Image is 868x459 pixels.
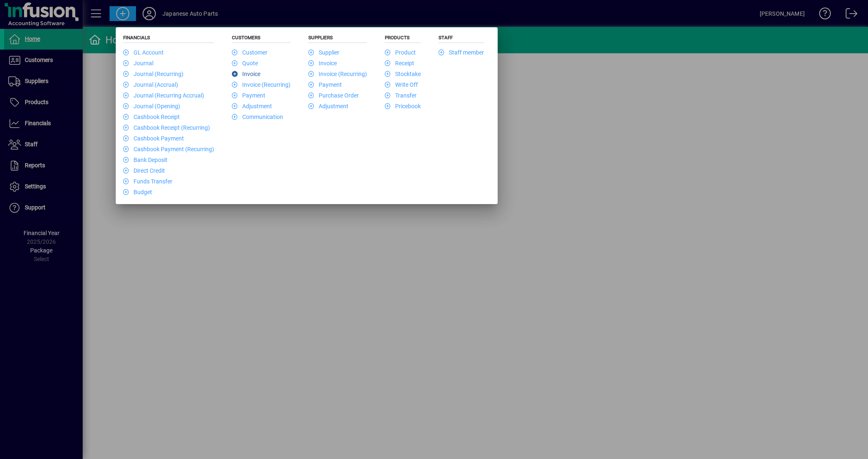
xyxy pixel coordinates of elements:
[439,49,484,56] a: Staff member
[385,103,421,109] a: Pricebook
[385,71,421,77] a: Stocktake
[232,60,258,67] a: Quote
[232,103,272,109] a: Adjustment
[232,35,291,43] h5: Customers
[123,92,204,99] a: Journal (Recurring Accrual)
[123,103,180,109] a: Journal (Opening)
[232,81,291,88] a: Invoice (Recurring)
[123,35,214,43] h5: Financials
[385,60,414,67] a: Receipt
[123,49,164,56] a: GL Account
[385,92,417,99] a: Transfer
[123,157,167,163] a: Bank Deposit
[123,167,165,174] a: Direct Credit
[308,103,348,109] a: Adjustment
[232,92,265,99] a: Payment
[123,135,184,142] a: Cashbook Payment
[308,35,367,43] h5: Suppliers
[308,49,339,56] a: Supplier
[439,35,484,43] h5: Staff
[308,60,337,67] a: Invoice
[308,71,367,77] a: Invoice (Recurring)
[123,178,172,185] a: Funds Transfer
[308,81,342,88] a: Payment
[385,49,416,56] a: Product
[123,60,153,67] a: Journal
[232,71,260,77] a: Invoice
[123,189,152,195] a: Budget
[232,114,283,120] a: Communication
[385,81,418,88] a: Write Off
[308,92,359,99] a: Purchase Order
[385,35,421,43] h5: Products
[123,124,210,131] a: Cashbook Receipt (Recurring)
[123,81,178,88] a: Journal (Accrual)
[123,146,214,152] a: Cashbook Payment (Recurring)
[123,71,184,77] a: Journal (Recurring)
[232,49,267,56] a: Customer
[123,114,180,120] a: Cashbook Receipt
